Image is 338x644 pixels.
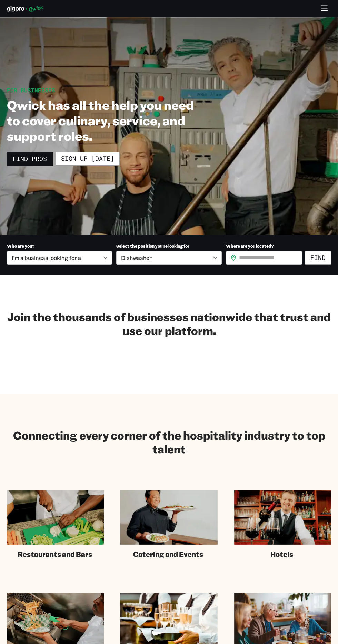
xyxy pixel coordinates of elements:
[234,490,331,559] a: Hotels
[56,152,120,166] a: Sign up [DATE]
[7,152,53,166] a: Find Pros
[7,243,34,249] span: Who are you?
[120,490,217,559] a: Catering and Events
[234,490,331,545] img: Hotel staff serving at bar
[18,550,92,559] span: Restaurants and Bars
[7,86,55,94] span: For Businesses
[116,251,221,265] div: Dishwasher
[133,550,203,559] span: Catering and Events
[7,490,104,545] img: Chef in kitchen
[7,310,331,337] h2: Join the thousands of businesses nationwide that trust and use our platform.
[7,97,201,144] h1: Qwick has all the help you need to cover culinary, service, and support roles.
[305,251,331,265] button: Find
[7,490,104,559] a: Restaurants and Bars
[116,243,189,249] span: Select the position you’re looking for
[120,490,217,545] img: Catering staff carrying dishes.
[270,550,293,559] span: Hotels
[7,428,331,456] h2: Connecting every corner of the hospitality industry to top talent
[226,243,274,249] span: Where are you located?
[7,251,112,265] div: I’m a business looking for a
